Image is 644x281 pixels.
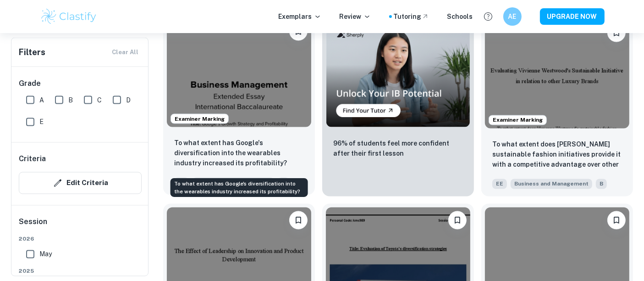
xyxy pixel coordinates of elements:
p: To what extent does Vivienne Westwood's sustainable fashion initiatives provide it with a competi... [492,140,622,171]
h6: Session [19,217,142,235]
h6: Grade [19,78,142,89]
img: Business and Management EE example thumbnail: To what extent has Google's diversificat [167,19,311,127]
button: Bookmark [289,211,308,230]
span: Business and Management [511,179,592,189]
a: Thumbnail96% of students feel more confident after their first lesson [322,17,474,197]
a: Schools [447,11,473,22]
span: Examiner Marking [489,116,546,124]
button: Edit Criteria [19,172,142,194]
h6: AE [507,11,517,22]
button: Bookmark [607,211,626,230]
p: 96% of students feel more confident after their first lesson [333,139,463,159]
p: To what extent has Google's diversification into the wearables industry increased its profitability? [174,138,304,169]
a: Examiner MarkingBookmarkTo what extent does Vivienne Westwood's sustainable fashion initiatives p... [481,17,633,197]
a: Examiner MarkingBookmarkTo what extent has Google's diversification into the wearables industry i... [163,17,315,197]
p: Review [340,11,371,22]
button: UPGRADE NOW [540,8,605,25]
span: Examiner Marking [171,115,228,123]
button: AE [503,7,522,26]
span: May [39,249,52,259]
img: Thumbnail [326,20,470,128]
span: A [39,95,44,105]
button: Help and Feedback [480,9,496,24]
span: D [126,95,131,105]
h6: Filters [19,46,45,59]
span: B [68,95,73,105]
span: 2026 [19,235,142,243]
div: To what extent has Google's diversification into the wearables industry increased its profitability? [171,178,308,197]
a: Tutoring [394,11,429,22]
span: E [39,117,44,127]
p: Exemplars [279,11,321,22]
h6: Criteria [19,154,46,165]
span: C [97,95,102,105]
span: 2025 [19,267,142,275]
span: EE [492,179,507,189]
span: B [596,179,607,189]
button: Bookmark [448,211,467,230]
img: Clastify logo [40,7,98,26]
img: Business and Management EE example thumbnail: To what extent does Vivienne Westwood's [485,20,629,129]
